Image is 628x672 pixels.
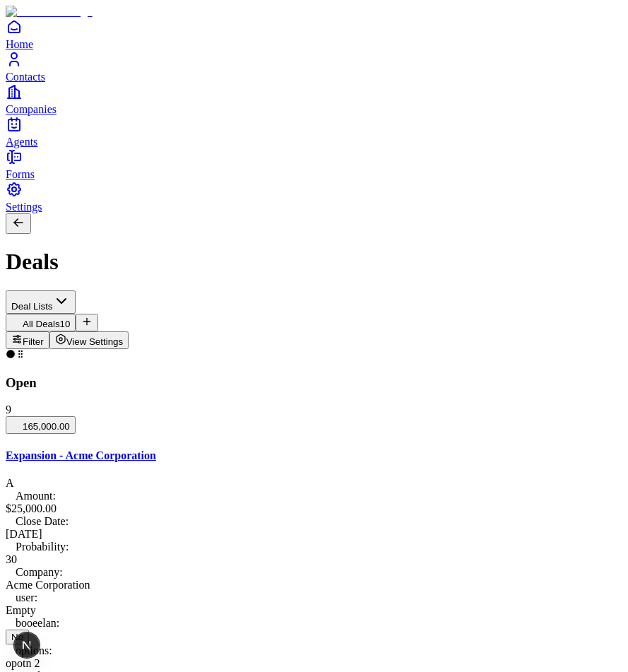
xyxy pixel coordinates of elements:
[6,71,45,83] span: Contacts
[23,336,44,347] span: Filter
[66,336,124,347] span: View Settings
[6,18,622,50] a: Home
[6,6,93,18] img: Item Brain Logo
[6,103,57,115] span: Companies
[6,331,49,349] button: Filter
[6,249,622,275] h1: Deals
[6,83,622,115] a: Companies
[6,148,622,180] a: Forms
[16,515,69,527] span: Close Date :
[6,375,622,391] h3: Open
[23,319,60,329] span: All Deals
[6,181,622,213] a: Settings
[6,553,17,565] span: 30
[6,349,622,434] div: Open9165,000.00
[11,632,23,642] span: No
[60,319,71,329] span: 10
[6,403,11,415] span: 9
[6,579,90,591] span: Acme Corporation
[6,630,29,644] button: No
[6,201,42,213] span: Settings
[6,116,622,148] a: Agents
[16,591,37,603] span: user :
[6,51,622,83] a: Contacts
[6,38,33,50] span: Home
[16,490,56,502] span: Amount :
[6,528,42,540] span: [DATE]
[6,314,76,331] button: All Deals10
[6,136,37,148] span: Agents
[6,657,40,669] span: opotn 2
[49,331,129,349] button: View Settings
[16,617,59,629] span: booeelan :
[6,168,35,180] span: Forms
[6,502,57,514] span: $25,000.00
[11,421,70,432] span: 165,000.00
[16,566,63,578] span: Company :
[6,604,36,616] span: Empty
[6,449,622,462] a: Expansion - Acme Corporation
[6,477,622,490] div: A
[16,541,69,553] span: Probability :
